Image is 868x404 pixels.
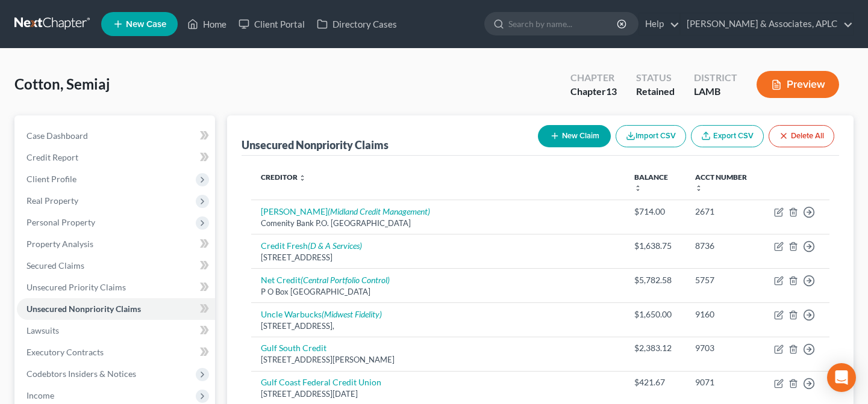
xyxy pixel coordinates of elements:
button: Preview [757,71,839,98]
span: Secured Claims [27,260,84,271]
div: 2671 [695,206,755,218]
div: $421.67 [634,376,676,388]
div: $5,782.58 [634,274,676,286]
span: Unsecured Priority Claims [27,282,126,292]
a: Uncle Warbucks(Midwest Fidelity) [261,309,382,319]
div: Open Intercom Messenger [827,363,856,392]
button: Import CSV [616,125,686,147]
span: Cotton, Semiaj [14,75,110,93]
div: 9071 [695,376,755,388]
a: Net Credit(Central Portfolio Control) [261,275,390,285]
span: Lawsuits [27,325,59,335]
div: Retained [636,85,675,99]
div: [STREET_ADDRESS][DATE] [261,388,614,400]
a: Lawsuits [17,320,215,341]
i: unfold_more [634,185,642,192]
a: Help [639,13,679,35]
i: (Midland Credit Management) [328,206,430,216]
span: Personal Property [27,217,95,227]
a: Credit Fresh(D & A Services) [261,240,362,251]
a: Creditor unfold_more [261,173,306,182]
i: unfold_more [299,174,306,182]
input: Search by name... [508,13,619,35]
a: Case Dashboard [17,125,215,147]
i: (D & A Services) [308,240,362,251]
div: $1,650.00 [634,308,676,320]
button: New Claim [538,125,611,147]
a: [PERSON_NAME](Midland Credit Management) [261,206,430,216]
span: Unsecured Nonpriority Claims [27,304,141,314]
a: Credit Report [17,147,215,168]
a: Property Analysis [17,233,215,255]
a: Home [181,13,233,35]
span: New Case [126,20,166,29]
a: Balance unfold_more [634,173,668,192]
div: Chapter [570,85,617,99]
div: 9703 [695,342,755,354]
div: LAMB [694,85,737,99]
a: Gulf Coast Federal Credit Union [261,377,381,387]
a: Executory Contracts [17,341,215,363]
div: $714.00 [634,206,676,218]
span: Income [27,390,54,400]
a: Unsecured Priority Claims [17,277,215,298]
div: $2,383.12 [634,342,676,354]
span: Codebtors Insiders & Notices [27,369,136,379]
div: 5757 [695,274,755,286]
div: P O Box [GEOGRAPHIC_DATA] [261,286,614,298]
span: Client Profile [27,174,76,184]
div: Unsecured Nonpriority Claims [242,138,389,152]
a: Acct Number unfold_more [695,173,747,192]
span: Credit Report [27,152,78,162]
a: [PERSON_NAME] & Associates, APLC [681,13,853,35]
a: Client Portal [233,13,311,35]
a: Secured Claims [17,255,215,277]
div: 9160 [695,308,755,320]
div: $1,638.75 [634,240,676,252]
div: [STREET_ADDRESS][PERSON_NAME] [261,354,614,366]
div: District [694,71,737,85]
div: [STREET_ADDRESS] [261,252,614,263]
span: Real Property [27,195,78,206]
i: (Central Portfolio Control) [301,275,390,285]
span: Executory Contracts [27,347,104,357]
span: Case Dashboard [27,130,88,141]
div: Chapter [570,71,617,85]
button: Delete All [769,125,834,147]
span: 13 [606,85,617,97]
div: 8736 [695,240,755,252]
div: [STREET_ADDRESS], [261,320,614,332]
i: (Midwest Fidelity) [322,309,382,319]
a: Unsecured Nonpriority Claims [17,298,215,320]
div: Status [636,71,675,85]
i: unfold_more [695,185,702,192]
a: Directory Cases [311,13,403,35]
div: Comenity Bank P.O. [GEOGRAPHIC_DATA] [261,218,614,229]
a: Gulf South Credit [261,343,326,353]
a: Export CSV [691,125,764,147]
span: Property Analysis [27,239,93,249]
